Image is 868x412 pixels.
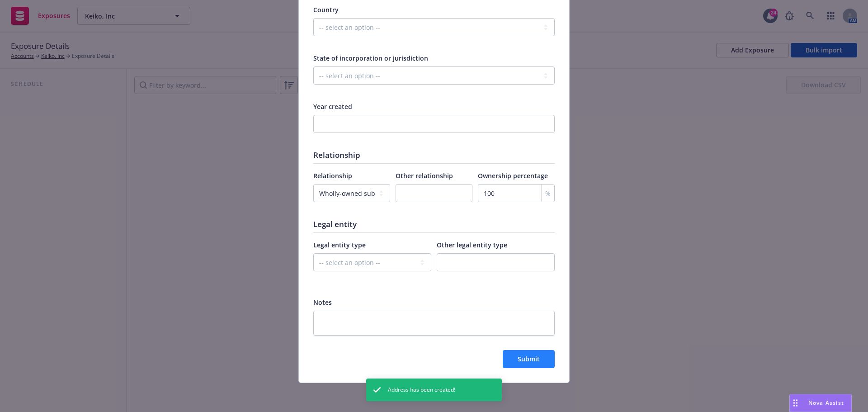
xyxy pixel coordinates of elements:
[313,5,339,14] span: Country
[313,171,352,180] span: Relationship
[478,171,548,180] span: Ownership percentage
[396,171,453,180] span: Other relationship
[545,189,551,198] span: %
[518,355,540,363] span: Submit
[313,219,555,229] h1: Legal entity
[808,399,844,407] span: Nova Assist
[313,298,332,307] span: Notes
[313,241,366,249] span: Legal entity type
[790,394,801,412] div: Drag to move
[388,386,455,394] span: Address has been created!
[313,150,555,160] h1: Relationship
[313,54,428,62] span: State of incorporation or jurisdiction
[789,394,852,412] button: Nova Assist
[437,241,507,249] span: Other legal entity type
[313,102,352,111] span: Year created
[503,350,555,368] button: Submit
